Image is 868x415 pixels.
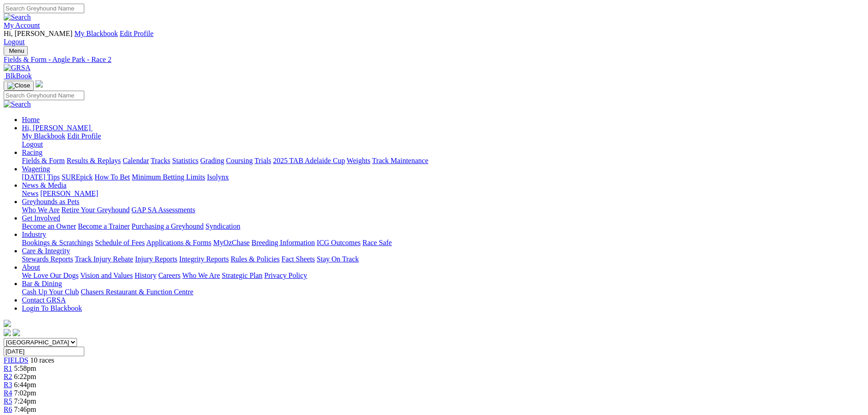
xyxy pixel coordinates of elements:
div: Wagering [22,173,864,181]
a: History [134,272,156,279]
input: Search [4,4,84,13]
img: facebook.svg [4,329,11,336]
img: Close [7,82,30,89]
a: [DATE] Tips [22,173,60,181]
a: Integrity Reports [179,255,229,263]
a: Fields & Form - Angle Park - Race 2 [4,56,864,64]
a: Edit Profile [120,30,154,37]
a: Contact GRSA [22,296,66,304]
a: Fields & Form [22,157,65,164]
img: GRSA [4,64,31,72]
a: R1 [4,364,12,372]
a: Rules & Policies [231,255,280,263]
a: Logout [4,38,25,46]
a: Become a Trainer [78,222,130,230]
a: Greyhounds as Pets [22,198,79,205]
a: R2 [4,373,12,380]
div: News & Media [22,190,864,198]
a: R5 [4,397,12,405]
a: MyOzChase [213,239,250,246]
button: Toggle navigation [4,46,28,56]
span: Hi, [PERSON_NAME] [22,124,91,132]
span: 10 races [30,356,54,364]
img: twitter.svg [13,329,20,336]
a: FIELDS [4,356,28,364]
a: Stewards Reports [22,255,73,263]
img: Search [4,13,31,21]
a: GAP SA Assessments [132,206,195,214]
span: Hi, [PERSON_NAME] [4,30,72,37]
a: Grading [200,157,224,164]
a: Isolynx [207,173,229,181]
a: Retire Your Greyhound [62,206,130,214]
a: News & Media [22,181,67,189]
span: 7:24pm [14,397,36,405]
a: About [22,263,40,271]
input: Select date [4,347,84,356]
span: 5:58pm [14,364,36,372]
a: BlkBook [4,72,32,80]
input: Search [4,91,84,100]
a: SUREpick [62,173,92,181]
div: Hi, [PERSON_NAME] [22,132,864,149]
span: R6 [4,405,12,413]
a: Privacy Policy [264,272,307,279]
a: How To Bet [95,173,130,181]
a: Fact Sheets [282,255,315,263]
a: Purchasing a Greyhound [132,222,204,230]
img: Search [4,100,31,108]
div: Get Involved [22,222,864,231]
a: Schedule of Fees [95,239,144,246]
a: Results & Replays [67,157,121,164]
button: Toggle navigation [4,81,34,91]
a: Race Safe [362,239,391,246]
div: Care & Integrity [22,255,864,263]
a: Home [22,116,40,123]
img: logo-grsa-white.png [4,320,11,327]
a: Track Maintenance [372,157,428,164]
a: Injury Reports [135,255,177,263]
a: ICG Outcomes [317,239,360,246]
a: Stay On Track [317,255,359,263]
div: Bar & Dining [22,288,864,296]
a: Racing [22,149,42,156]
a: Chasers Restaurant & Function Centre [81,288,193,296]
div: Racing [22,157,864,165]
a: Statistics [172,157,199,164]
span: Menu [9,47,24,54]
a: R3 [4,381,12,389]
a: Hi, [PERSON_NAME] [22,124,92,132]
a: Calendar [123,157,149,164]
a: My Blackbook [22,132,66,140]
a: Syndication [205,222,240,230]
span: 6:44pm [14,381,36,389]
a: Login To Blackbook [22,304,82,312]
a: Vision and Values [80,272,133,279]
div: Greyhounds as Pets [22,206,864,214]
a: Bookings & Scratchings [22,239,93,246]
span: BlkBook [5,72,32,80]
a: Bar & Dining [22,280,62,287]
div: My Account [4,30,864,46]
a: [PERSON_NAME] [40,190,98,197]
a: Logout [22,140,43,148]
a: R4 [4,389,12,397]
a: Industry [22,231,46,238]
a: My Account [4,21,40,29]
span: 7:02pm [14,389,36,397]
a: 2025 TAB Adelaide Cup [273,157,345,164]
a: Applications & Forms [146,239,211,246]
a: Careers [158,272,180,279]
a: Cash Up Your Club [22,288,79,296]
a: Edit Profile [67,132,101,140]
a: Who We Are [182,272,220,279]
a: News [22,190,38,197]
div: Industry [22,239,864,247]
a: Who We Are [22,206,60,214]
